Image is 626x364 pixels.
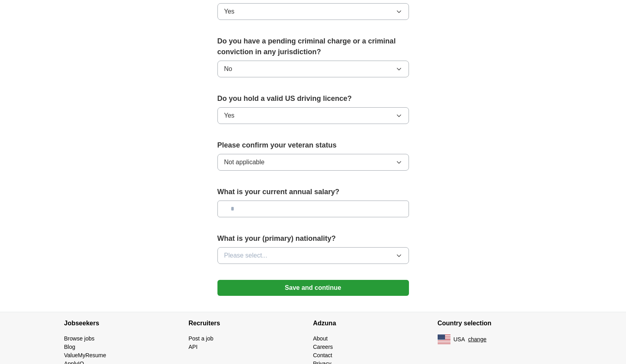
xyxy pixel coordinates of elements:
[224,251,268,260] span: Please select...
[217,93,409,104] label: Do you hold a valid US driving licence?
[468,335,486,344] button: change
[313,352,332,358] a: Contact
[217,280,409,296] button: Save and continue
[64,344,75,350] a: Blog
[224,157,265,167] span: Not applicable
[189,344,198,350] a: API
[438,334,450,344] img: US flag
[217,187,409,197] label: What is your current annual salary?
[217,36,409,57] label: Do you have a pending criminal charge or a criminal conviction in any jurisdiction?
[224,111,235,120] span: Yes
[189,335,213,342] a: Post a job
[217,154,409,171] button: Not applicable
[217,3,409,20] button: Yes
[217,61,409,77] button: No
[217,233,409,244] label: What is your (primary) nationality?
[224,64,232,74] span: No
[64,335,95,342] a: Browse jobs
[454,335,465,344] span: USA
[217,107,409,124] button: Yes
[438,312,562,334] h4: Country selection
[313,344,333,350] a: Careers
[217,140,409,151] label: Please confirm your veteran status
[64,352,107,358] a: ValueMyResume
[217,247,409,264] button: Please select...
[313,335,328,342] a: About
[224,7,235,16] span: Yes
